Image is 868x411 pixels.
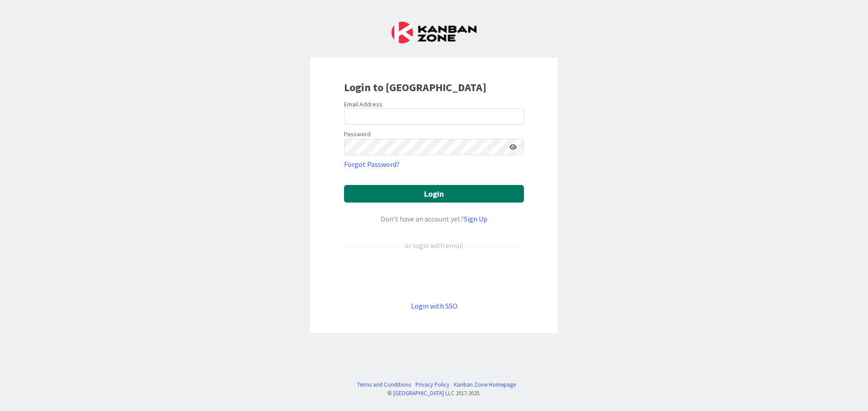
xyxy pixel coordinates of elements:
div: © LLC 2017- 2025 . [353,389,516,397]
img: Kanban Zone [392,22,476,43]
b: Login to [GEOGRAPHIC_DATA] [344,80,486,94]
a: Login with SSO [411,301,458,310]
button: Login [344,185,524,203]
iframe: Kirjaudu Google-tilillä -painike [340,266,528,286]
div: or login with email [402,240,466,251]
div: Don’t have an account yet? [344,213,524,224]
label: Email Address [344,100,382,108]
a: [GEOGRAPHIC_DATA] [393,389,444,397]
a: Sign Up [464,214,487,223]
a: Privacy Policy [415,380,449,389]
a: Kanban Zone Homepage [454,380,516,389]
label: Password [344,129,371,139]
a: Terms and Conditions [357,380,411,389]
a: Forgot Password? [344,159,400,170]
